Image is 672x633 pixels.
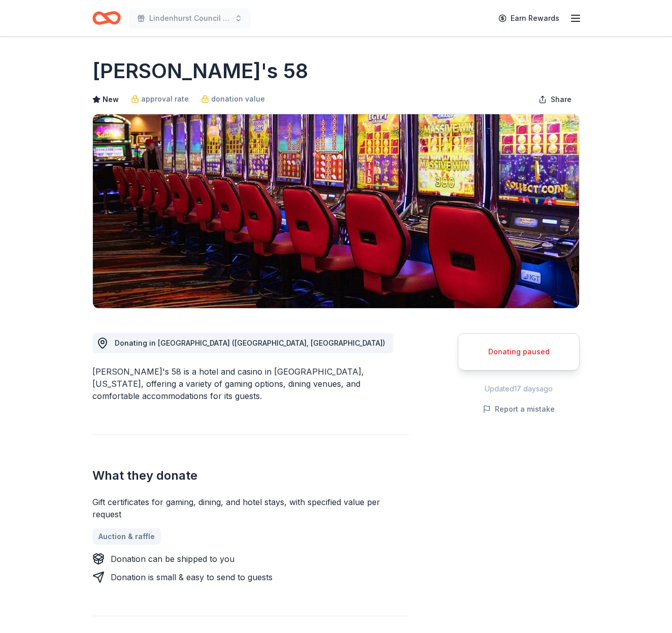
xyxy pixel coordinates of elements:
a: donation value [201,93,265,105]
span: approval rate [141,93,189,105]
div: Gift certificates for gaming, dining, and hotel stays, with specified value per request [92,496,409,520]
div: [PERSON_NAME]'s 58 is a hotel and casino in [GEOGRAPHIC_DATA], [US_STATE], offering a variety of ... [92,365,409,402]
a: Auction & raffle [92,528,161,545]
button: Lindenhurst Council of PTA's "Bright Futures" Fundraiser [129,8,251,28]
span: donation value [211,93,265,105]
a: approval rate [131,93,189,105]
span: New [103,93,119,106]
span: Share [551,93,572,106]
div: Donating paused [471,346,567,358]
h2: What they donate [92,468,409,484]
button: Report a mistake [483,403,555,415]
img: Image for Jake's 58 [93,114,579,308]
div: Updated 17 days ago [458,383,580,395]
h1: [PERSON_NAME]'s 58 [92,57,308,85]
button: Share [530,89,580,110]
div: Donation can be shipped to you [111,553,234,565]
span: Donating in [GEOGRAPHIC_DATA] ([GEOGRAPHIC_DATA], [GEOGRAPHIC_DATA]) [115,339,385,347]
div: Donation is small & easy to send to guests [111,571,273,583]
span: Lindenhurst Council of PTA's "Bright Futures" Fundraiser [149,12,230,24]
a: Earn Rewards [492,9,565,27]
a: Home [92,6,121,30]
